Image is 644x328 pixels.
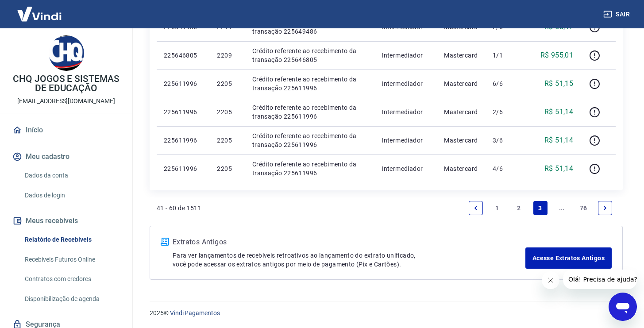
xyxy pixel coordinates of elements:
[157,204,201,212] p: 41 - 60 de 1511
[540,50,574,61] p: R$ 955,01
[555,201,569,215] a: Jump forward
[465,197,616,219] ul: Pagination
[252,46,367,64] p: Crédito referente ao recebimento da transação 225646805
[493,164,519,173] p: 4/6
[444,164,478,173] p: Mastercard
[382,51,430,60] p: Intermediador
[173,251,525,269] p: Para ver lançamentos de recebíveis retroativos ao lançamento do extrato unificado, você pode aces...
[382,79,430,88] p: Intermediador
[21,186,122,205] a: Dados de login
[217,164,238,173] p: 2205
[444,79,478,88] p: Mastercard
[164,164,203,173] p: 225611996
[544,163,573,174] p: R$ 51,14
[533,201,548,215] a: Page 3 is your current page
[544,107,573,117] p: R$ 51,14
[469,201,483,215] a: Previous page
[563,270,637,289] iframe: Message from company
[11,147,122,166] button: Meu cadastro
[7,74,125,93] p: CHQ JOGOS E SISTEMAS DE EDUCAÇÃO
[493,79,519,88] p: 6/6
[21,166,122,185] a: Dados da conta
[493,136,519,145] p: 3/6
[5,6,74,13] span: Olá! Precisa de ajuda?
[217,51,238,60] p: 2209
[609,293,637,321] iframe: Button to launch messaging window
[602,6,633,23] button: Sair
[544,135,573,146] p: R$ 51,14
[444,136,478,145] p: Mastercard
[525,247,612,269] a: Acesse Extratos Antigos
[542,271,559,289] iframe: Close message
[11,211,122,231] button: Meus recebíveis
[49,35,84,71] img: e5bfdad4-339e-4784-9208-21d46ab39991.jpeg
[161,238,169,246] img: ícone
[21,251,122,269] a: Recebíveis Futuros Online
[382,136,430,145] p: Intermediador
[252,75,367,93] p: Crédito referente ao recebimento da transação 225611996
[164,108,203,116] p: 225611996
[512,201,526,215] a: Page 2
[493,108,519,116] p: 2/6
[252,131,367,149] p: Crédito referente ao recebimento da transação 225611996
[11,120,122,140] a: Início
[252,103,367,121] p: Crédito referente ao recebimento da transação 225611996
[252,160,367,178] p: Crédito referente ao recebimento da transação 225611996
[444,51,478,60] p: Mastercard
[444,108,478,116] p: Mastercard
[164,51,203,60] p: 225646805
[382,108,430,116] p: Intermediador
[17,96,115,106] p: [EMAIL_ADDRESS][DOMAIN_NAME]
[173,237,525,247] p: Extratos Antigos
[544,78,573,89] p: R$ 51,15
[490,201,505,215] a: Page 1
[217,136,238,145] p: 2205
[21,270,122,288] a: Contratos com credores
[11,0,68,27] img: Vindi
[217,79,238,88] p: 2205
[164,79,203,88] p: 225611996
[164,136,203,145] p: 225611996
[170,309,220,316] a: Vindi Pagamentos
[150,309,623,318] p: 2025 ©
[217,108,238,116] p: 2205
[382,164,430,173] p: Intermediador
[21,290,122,308] a: Disponibilização de agenda
[598,201,612,215] a: Next page
[21,231,122,249] a: Relatório de Recebíveis
[576,201,591,215] a: Page 76
[493,51,519,60] p: 1/1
